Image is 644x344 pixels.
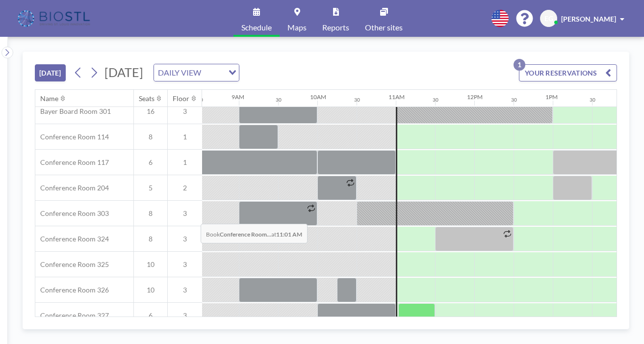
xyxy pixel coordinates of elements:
span: 6 [134,311,167,320]
span: 16 [134,107,167,116]
span: Other sites [365,24,403,31]
span: 3 [168,286,202,294]
div: 30 [511,97,517,103]
span: 3 [168,311,202,320]
span: 5 [134,184,167,192]
span: Conference Room 117 [35,158,109,167]
span: 2 [168,184,202,192]
button: [DATE] [35,64,66,81]
div: 11AM [388,93,405,101]
p: 1 [514,59,525,71]
span: Conference Room 325 [35,260,109,269]
div: 1PM [545,93,558,101]
img: organization-logo [16,9,94,28]
div: 30 [354,97,360,103]
span: EG [544,14,553,23]
div: 30 [433,97,438,103]
span: [DATE] [104,65,143,79]
span: Conference Room 327 [35,311,109,320]
span: [PERSON_NAME] [561,15,616,23]
span: Conference Room 204 [35,184,109,192]
span: Reports [322,24,349,31]
span: Maps [287,24,307,31]
b: 11:01 AM [276,231,302,238]
div: 9AM [232,93,244,101]
div: Search for option [154,64,239,81]
span: 10 [134,286,167,294]
span: Schedule [241,24,272,31]
input: Search for option [204,66,223,79]
span: 3 [168,107,202,116]
span: 3 [168,235,202,243]
button: YOUR RESERVATIONS1 [519,64,617,81]
span: 8 [134,235,167,243]
span: 10 [134,260,167,269]
div: Name [40,94,58,103]
span: 3 [168,260,202,269]
div: Seats [139,94,155,103]
div: 12PM [467,93,483,101]
div: Floor [173,94,189,103]
span: Conference Room 326 [35,286,109,294]
span: Conference Room 114 [35,132,109,141]
span: 6 [134,158,167,167]
span: Bayer Board Room 301 [35,107,111,116]
span: Book at [201,224,308,243]
div: 10AM [310,93,326,101]
b: Conference Room... [220,231,271,238]
span: 1 [168,158,202,167]
span: 3 [168,209,202,218]
span: Conference Room 303 [35,209,109,218]
span: 8 [134,132,167,141]
div: 30 [276,97,282,103]
span: Conference Room 324 [35,235,109,243]
div: 30 [590,97,595,103]
span: 8 [134,209,167,218]
span: 1 [168,132,202,141]
span: DAILY VIEW [156,66,203,79]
